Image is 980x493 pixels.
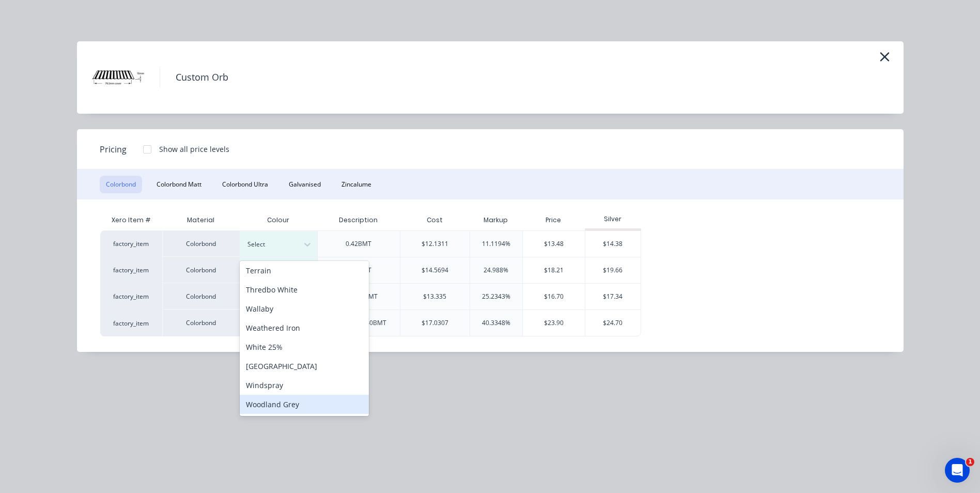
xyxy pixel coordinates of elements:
div: Weathered Iron [240,318,369,337]
div: Price [522,210,585,230]
div: $14.38 [585,231,641,257]
div: factory_item [100,230,162,257]
button: Zincalume [335,176,378,193]
img: Custom Orb [92,52,144,103]
div: $17.34 [585,284,641,310]
div: Colorbond [162,310,240,336]
div: 0.42BMT [346,239,371,249]
div: 11.1194% [482,239,510,249]
span: 1 [966,458,974,466]
div: Markup [470,210,522,230]
div: 40.3348% [482,318,510,328]
div: factory_item [100,283,162,310]
button: Colorbond [100,176,142,193]
div: $14.5694 [422,266,448,275]
button: Colorbond Matt [150,176,208,193]
div: Show all price levels [159,144,229,155]
div: Silver [585,214,641,224]
div: 24.988% [484,266,508,275]
div: Colorbond [162,230,240,257]
div: 25.2343% [482,292,510,301]
span: Pricing [100,143,127,156]
div: $16.70 [523,284,585,310]
div: Cost [400,210,470,230]
div: Thredbo White [240,280,369,299]
div: $12.1311 [422,239,448,249]
div: Woodland Grey [240,395,369,414]
div: [GEOGRAPHIC_DATA] [240,357,369,376]
div: $13.335 [423,292,446,301]
div: Colorbond [162,257,240,283]
div: Material [162,210,240,230]
button: Galvanised [283,176,327,193]
div: $19.66 [585,257,641,283]
div: $13.48 [523,231,585,257]
div: $18.21 [523,257,585,283]
div: Wallaby [240,299,369,318]
div: Colorbond [162,283,240,310]
h4: Custom Orb [160,68,244,87]
div: $17.0307 [422,318,448,328]
iframe: Intercom live chat [945,458,970,483]
div: factory_item [100,310,162,336]
div: Colour [240,210,317,230]
div: White 25% [240,337,369,357]
div: Terrain [240,261,369,280]
div: $23.90 [523,310,585,336]
div: Description [331,207,386,233]
button: Colorbond Ultra [216,176,274,193]
div: Windspray [240,376,369,395]
div: Xero Item # [100,210,162,230]
div: factory_item [100,257,162,283]
div: $24.70 [585,310,641,336]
